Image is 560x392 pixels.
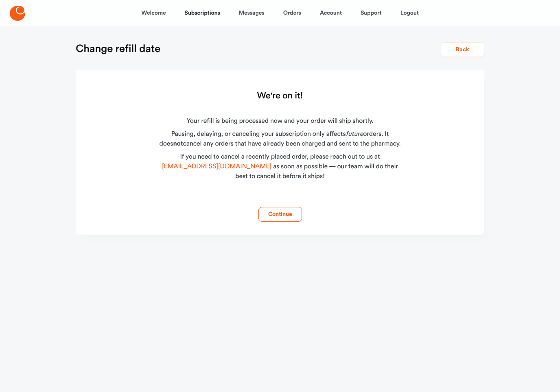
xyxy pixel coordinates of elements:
button: Continue [258,207,302,222]
h1: We're on it! [257,89,303,102]
a: Support [361,3,382,23]
a: Messages [239,3,265,23]
div: Pausing, delaying, or canceling your subscription only affects orders. It does cancel any orders ... [156,129,404,149]
div: Your refill is being processed now and your order will ship shortly. [156,116,404,126]
h1: Change refill date [76,42,160,55]
div: If you need to cancel a recently placed order, please reach out to us at as soon as possible — ou... [156,152,404,181]
a: Logout [400,3,419,23]
a: Welcome [141,3,166,23]
a: [EMAIL_ADDRESS][DOMAIN_NAME] [162,163,271,170]
button: Back [441,42,484,57]
b: not [173,141,183,147]
a: Account [320,3,342,23]
i: future [346,131,363,137]
a: Subscriptions [185,3,220,23]
a: Orders [283,3,301,23]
